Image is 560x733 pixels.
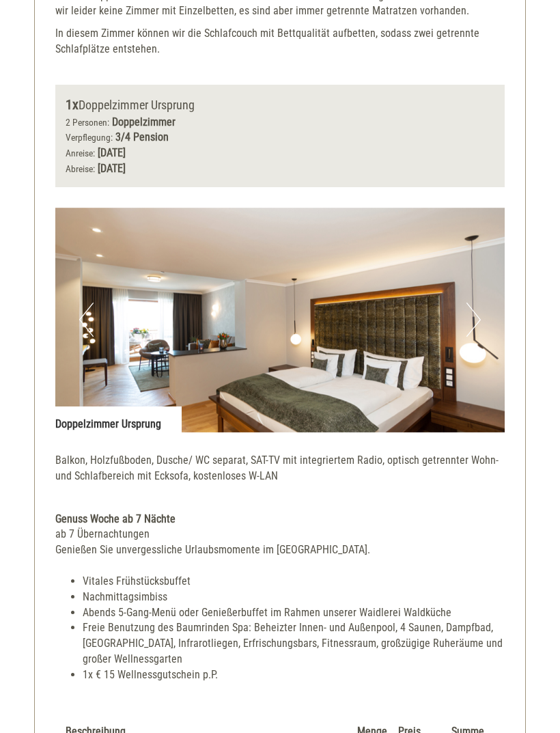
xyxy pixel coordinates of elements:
[466,303,481,337] button: Next
[98,146,126,159] b: [DATE]
[112,115,176,128] b: Doppelzimmer
[66,95,494,115] div: Doppelzimmer Ursprung
[66,96,79,113] b: 1x
[115,130,169,143] b: 3/4 Pension
[55,406,182,432] div: Doppelzimmer Ursprung
[83,605,505,621] li: Abends 5-Gang-Menü oder Genießerbuffet im Rahmen unserer Waidlerei Waldküche
[83,574,505,590] li: Vitales Frühstücksbuffet
[55,208,505,432] img: image
[83,667,505,683] li: 1x € 15 Wellnessgutschein p.P.
[66,148,95,158] small: Anreise:
[83,590,505,605] li: Nachmittagsimbiss
[55,26,505,57] p: In diesem Zimmer können wir die Schlafcouch mit Bettqualität aufbetten, sodass zwei getrennte Sch...
[55,453,505,484] p: Balkon, Holzfußboden, Dusche/ WC separat, SAT-TV mit integriertem Radio, optisch getrennter Wohn-...
[55,512,505,527] div: Genuss Woche ab 7 Nächte
[79,303,94,337] button: Previous
[66,117,109,128] small: 2 Personen:
[55,527,505,558] div: ab 7 Übernachtungen Genießen Sie unvergessliche Urlaubsmomente im [GEOGRAPHIC_DATA].
[66,163,95,174] small: Abreise:
[98,162,126,175] b: [DATE]
[66,132,113,143] small: Verpflegung:
[83,620,505,667] li: Freie Benutzung des Baumrinden Spa: Beheizter Innen- und Außenpool, 4 Saunen, Dampfbad, [GEOGRAPH...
